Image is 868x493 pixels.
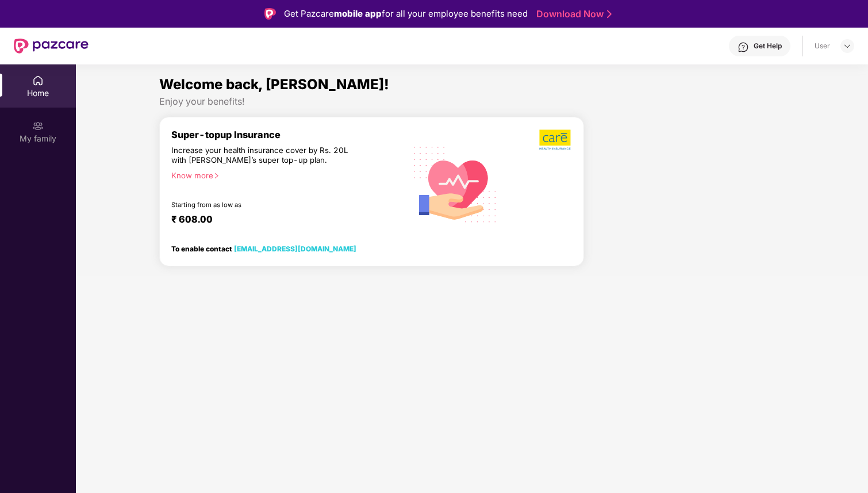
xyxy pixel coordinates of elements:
a: [EMAIL_ADDRESS][DOMAIN_NAME] [234,244,356,253]
img: svg+xml;base64,PHN2ZyBpZD0iRHJvcGRvd24tMzJ4MzIiIHhtbG5zPSJodHRwOi8vd3d3LnczLm9yZy8yMDAwL3N2ZyIgd2... [843,41,852,51]
img: svg+xml;base64,PHN2ZyBpZD0iSGVscC0zMngzMiIgeG1sbnM9Imh0dHA6Ly93d3cudzMub3JnLzIwMDAvc3ZnIiB3aWR0aD... [738,41,749,53]
div: Increase your health insurance cover by Rs. 20L with [PERSON_NAME]’s super top-up plan. [171,146,355,166]
img: Logo [264,8,276,20]
img: New Pazcare Logo [14,39,89,53]
div: Starting from as low as [171,201,356,209]
strong: mobile app [334,8,382,19]
img: Stroke [607,8,612,20]
img: svg+xml;base64,PHN2ZyB3aWR0aD0iMjAiIGhlaWdodD0iMjAiIHZpZXdCb3g9IjAgMCAyMCAyMCIgZmlsbD0ibm9uZSIgeG... [32,120,44,132]
span: right [213,173,220,179]
div: Super-topup Insurance [171,129,405,140]
a: Download Now [536,8,608,20]
div: ₹ 608.00 [171,213,394,227]
div: Get Help [754,41,782,51]
div: Get Pazcare for all your employee benefits need [284,7,528,21]
div: User [815,41,830,51]
img: svg+xml;base64,PHN2ZyBpZD0iSG9tZSIgeG1sbnM9Imh0dHA6Ly93d3cudzMub3JnLzIwMDAvc3ZnIiB3aWR0aD0iMjAiIG... [32,75,44,86]
span: Welcome back, [PERSON_NAME]! [159,76,389,93]
div: Enjoy your benefits! [159,95,785,108]
div: To enable contact [171,244,356,253]
img: b5dec4f62d2307b9de63beb79f102df3.png [539,129,572,151]
img: svg+xml;base64,PHN2ZyB4bWxucz0iaHR0cDovL3d3dy53My5vcmcvMjAwMC9zdmciIHhtbG5zOnhsaW5rPSJodHRwOi8vd3... [405,133,505,235]
div: Know more [171,171,398,179]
